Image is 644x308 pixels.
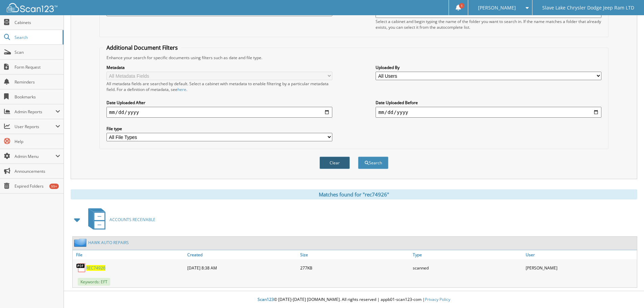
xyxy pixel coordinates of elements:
span: Bookmarks [15,94,60,100]
span: Form Request [15,64,60,70]
a: REC74926 [86,265,105,271]
img: PDF.png [76,263,86,273]
a: Size [299,250,411,259]
div: 99+ [49,184,59,189]
a: HAWK AUTO REPAIRS [88,240,129,245]
span: Slave Lake Chrysler Dodge Jeep Ram LTD [542,6,634,10]
a: Created [186,250,299,259]
span: Cabinets [15,20,60,25]
span: Scan [15,49,60,55]
span: User Reports [15,124,55,129]
span: Admin Reports [15,109,55,115]
label: Metadata [106,65,332,70]
a: Privacy Policy [425,297,450,302]
a: ACCOUNTS RECEIVABLE [84,206,156,233]
img: scan123-logo-white.svg [7,3,57,12]
a: User [524,250,637,259]
label: Date Uploaded After [106,100,332,105]
button: Clear [319,157,350,169]
a: here [177,87,186,92]
div: All metadata fields are searched by default. Select a cabinet with metadata to enable filtering b... [106,81,332,92]
button: Search [358,157,388,169]
span: [PERSON_NAME] [478,6,516,10]
div: 277KB [299,261,411,275]
div: Select a cabinet and begin typing the name of the folder you want to search in. If the name match... [376,19,601,30]
div: Enhance your search for specific documents using filters such as date and file type. [103,55,605,61]
span: Help [15,139,60,144]
div: scanned [411,261,524,275]
a: File [73,250,186,259]
span: Admin Menu [15,153,55,159]
span: ACCOUNTS RECEIVABLE [110,217,156,222]
input: end [376,107,601,118]
div: © [DATE]-[DATE] [DOMAIN_NAME]. All rights reserved | appb01-scan123-com | [64,291,644,308]
span: Reminders [15,79,60,85]
img: folder2.png [74,238,88,247]
div: [DATE] 8:38 AM [186,261,299,275]
span: Expired Folders [15,183,60,189]
legend: Additional Document Filters [103,44,181,51]
span: Announcements [15,168,60,174]
a: Type [411,250,524,259]
span: Keywords: EFT [78,278,110,286]
span: 1 [459,3,464,8]
label: Uploaded By [376,65,601,70]
span: Search [15,34,59,40]
label: Date Uploaded Before [376,100,601,105]
span: Scan123 [258,297,274,302]
div: [PERSON_NAME] [524,261,637,275]
div: Matches found for "rec74926" [71,189,637,199]
label: File type [106,126,332,132]
input: start [106,107,332,118]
